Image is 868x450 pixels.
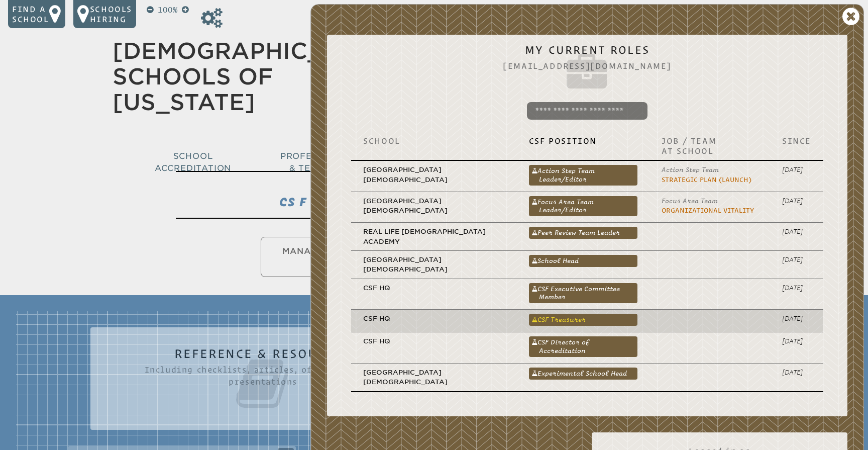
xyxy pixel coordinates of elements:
a: Peer Review Team Leader [529,227,637,239]
p: [DATE] [782,196,811,206]
a: School Head [529,255,637,267]
a: [DEMOGRAPHIC_DATA] Schools of [US_STATE] [113,38,397,115]
span: School Accreditation [155,151,231,173]
p: Find a school [12,4,49,24]
a: CSF Executive Committee Member [529,283,637,303]
p: School [363,136,505,146]
p: [GEOGRAPHIC_DATA][DEMOGRAPHIC_DATA] [363,165,505,185]
p: [DATE] [782,336,811,346]
h2: My Current Roles [343,44,831,94]
a: Experimental School Head [529,368,637,380]
p: [DATE] [782,283,811,293]
a: Focus Area Team Leader/Editor [529,196,637,216]
span: Focus Area Team [662,197,718,205]
p: CSF Position [529,136,637,146]
p: Real Life [DEMOGRAPHIC_DATA] Academy [363,227,505,246]
a: Organizational Vitality [662,207,754,214]
h2: Reference & Resources [111,347,416,412]
a: CSF Director of Accreditation [529,336,637,356]
p: CSF HQ [363,336,505,346]
a: Action Step Team Leader/Editor [529,165,637,185]
p: [DATE] [782,255,811,264]
p: 100% [156,4,180,16]
p: Since [782,136,811,146]
p: [GEOGRAPHIC_DATA][DEMOGRAPHIC_DATA] [363,196,505,216]
p: [GEOGRAPHIC_DATA][DEMOGRAPHIC_DATA] [363,255,505,275]
p: [DATE] [782,368,811,377]
p: CSF HQ [363,283,505,293]
p: [DATE] [782,165,811,174]
p: CSF HQ [363,314,505,323]
a: Strategic Plan (Launch) [662,176,751,184]
p: [DATE] [782,227,811,236]
p: Schools Hiring [90,4,132,24]
span: Action Step Team [662,166,719,173]
p: [GEOGRAPHIC_DATA][DEMOGRAPHIC_DATA] [363,368,505,387]
span: Professional Development & Teacher Certification [280,151,427,173]
a: CSF Treasurer [529,314,637,326]
p: [DATE] [782,314,811,323]
span: CSF Director of Accreditation [279,195,589,209]
p: Job / Team at School [662,136,758,156]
